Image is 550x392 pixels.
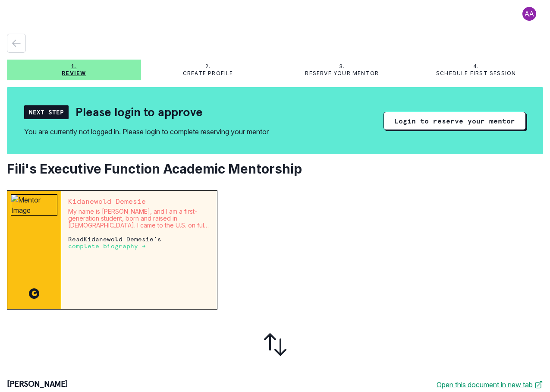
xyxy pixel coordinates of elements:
img: CC image [29,288,39,299]
p: Review [62,70,86,77]
p: My name is [PERSON_NAME], and I am a first-generation student, born and raised in [DEMOGRAPHIC_DA... [68,208,210,229]
p: 4. [473,63,479,70]
p: 3. [339,63,345,70]
a: complete biography → [68,242,146,250]
button: Login to reserve your mentor [383,112,526,130]
p: Read Kidanewold Demesie 's [68,236,210,250]
p: Kidanewold Demesie [68,198,210,205]
p: 1. [71,63,76,70]
button: profile picture [515,7,543,21]
p: 2. [205,63,211,70]
p: [PERSON_NAME] [7,379,68,390]
p: Create profile [183,70,233,77]
h2: Please login to approve [75,104,203,120]
a: Open this document in new tab [437,379,543,390]
img: Mentor Image [11,194,57,216]
p: Reserve your mentor [305,70,379,77]
p: Schedule first session [436,70,516,77]
div: You are currently not logged in. Please login to complete reserving your mentor [24,126,269,137]
div: Next Step [24,105,69,119]
h2: Fili's Executive Function Academic Mentorship [7,161,543,177]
